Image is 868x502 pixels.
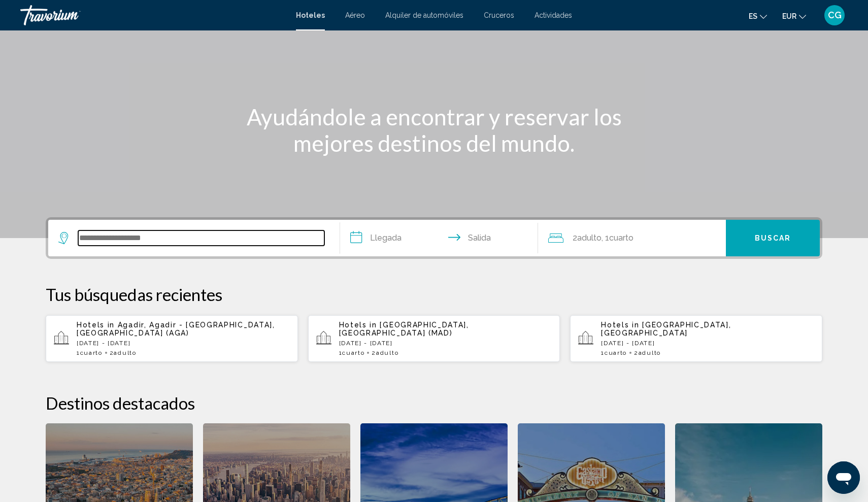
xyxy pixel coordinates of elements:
[827,461,860,494] iframe: Botón para iniciar la ventana de mensajería
[828,10,842,20] span: CG
[376,349,398,356] span: Adulto
[46,393,822,413] h2: Destinos destacados
[77,321,275,337] span: Agadir, Agadir - [GEOGRAPHIC_DATA], [GEOGRAPHIC_DATA] (AGA)
[821,5,848,26] button: User Menu
[345,11,365,19] a: Aéreo
[372,349,398,356] span: 2
[601,321,639,329] span: Hotels in
[114,349,136,356] span: Adulto
[244,104,624,156] h1: Ayudándole a encontrar y reservar los mejores destinos del mundo.
[339,321,377,329] span: Hotels in
[538,220,726,256] button: Travelers: 2 adults, 0 children
[749,12,757,20] span: es
[577,233,602,243] span: Adulto
[385,11,463,19] a: Alquiler de automóviles
[639,349,661,356] span: Adulto
[601,340,814,347] p: [DATE] - [DATE]
[570,315,822,362] button: Hotels in [GEOGRAPHIC_DATA], [GEOGRAPHIC_DATA][DATE] - [DATE]1Cuarto2Adulto
[308,315,560,362] button: Hotels in [GEOGRAPHIC_DATA], [GEOGRAPHIC_DATA] (MAD)[DATE] - [DATE]1Cuarto2Adulto
[601,349,627,356] span: 1
[48,220,820,256] div: Search widget
[339,321,469,337] span: [GEOGRAPHIC_DATA], [GEOGRAPHIC_DATA] (MAD)
[340,220,538,256] button: Check in and out dates
[77,340,290,347] p: [DATE] - [DATE]
[605,349,627,356] span: Cuarto
[80,349,103,356] span: Cuarto
[20,5,286,25] a: Travorium
[755,235,791,243] span: Buscar
[110,349,137,356] span: 2
[339,340,552,347] p: [DATE] - [DATE]
[782,9,806,23] button: Change currency
[573,231,602,245] span: 2
[726,220,820,256] button: Buscar
[484,11,514,19] a: Cruceros
[342,349,364,356] span: Cuarto
[782,12,796,20] span: EUR
[609,233,633,243] span: Cuarto
[601,321,731,337] span: [GEOGRAPHIC_DATA], [GEOGRAPHIC_DATA]
[602,231,633,245] span: , 1
[77,321,115,329] span: Hotels in
[46,315,298,362] button: Hotels in Agadir, Agadir - [GEOGRAPHIC_DATA], [GEOGRAPHIC_DATA] (AGA)[DATE] - [DATE]1Cuarto2Adulto
[46,284,822,305] p: Tus búsquedas recientes
[634,349,661,356] span: 2
[535,11,572,19] a: Actividades
[749,9,767,23] button: Change language
[296,11,325,19] a: Hoteles
[77,349,103,356] span: 1
[339,349,365,356] span: 1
